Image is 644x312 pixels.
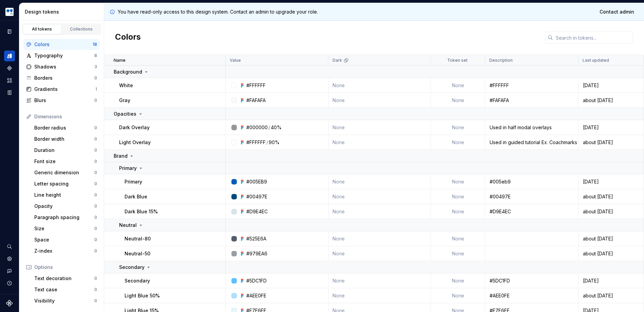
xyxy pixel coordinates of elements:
[579,178,643,185] div: [DATE]
[4,51,15,61] a: Design tokens
[34,75,94,81] div: Borders
[328,93,431,108] td: None
[246,250,267,257] div: #979EA6
[34,236,94,243] div: Space
[94,248,97,254] div: 0
[94,298,97,304] div: 0
[125,193,147,200] p: Dark Blue
[125,277,150,284] p: Secondary
[34,192,94,198] div: Line height
[486,208,578,215] div: #D9E4EC
[328,273,431,288] td: None
[32,145,100,156] a: Duration0
[32,156,100,167] a: Font size0
[34,124,94,131] div: Border radius
[34,158,94,165] div: Font size
[34,225,94,232] div: Size
[431,120,485,135] td: None
[4,63,15,74] a: Components
[579,97,643,104] div: about [DATE]
[94,215,97,220] div: 0
[34,214,94,221] div: Paragraph spacing
[486,178,578,185] div: #005eb9
[119,124,150,131] p: Dark Overlay
[93,42,97,47] div: 18
[94,192,97,198] div: 0
[32,273,100,284] a: Text decoration0
[95,86,97,92] div: 1
[579,82,643,89] div: [DATE]
[32,284,100,295] a: Text case0
[328,135,431,150] td: None
[600,8,634,15] span: Contact admin
[579,208,643,215] div: about [DATE]
[553,32,633,44] input: Search in tokens...
[333,58,342,63] p: Dark
[125,208,158,215] p: Dark Blue 15%
[119,264,145,271] p: Secondary
[23,50,100,61] a: Typography8
[25,8,101,15] div: Design tokens
[431,246,485,261] td: None
[94,226,97,231] div: 0
[246,139,266,146] div: #FFFFFF
[431,273,485,288] td: None
[32,178,100,189] a: Letter spacing0
[34,136,94,142] div: Border width
[34,41,93,48] div: Colors
[23,73,100,83] a: Borders0
[431,93,485,108] td: None
[34,147,94,154] div: Duration
[125,178,142,185] p: Primary
[32,201,100,212] a: Opacity0
[328,246,431,261] td: None
[246,82,266,89] div: #FFFFFF
[328,120,431,135] td: None
[34,113,97,120] div: Dimensions
[4,266,15,276] div: Contact support
[119,97,130,104] p: Gray
[94,203,97,209] div: 0
[328,288,431,303] td: None
[328,231,431,246] td: None
[32,246,100,256] a: Z-index0
[328,174,431,189] td: None
[94,287,97,292] div: 0
[579,235,643,242] div: about [DATE]
[328,204,431,219] td: None
[579,292,643,299] div: about [DATE]
[431,174,485,189] td: None
[328,78,431,93] td: None
[94,98,97,103] div: 0
[125,250,150,257] p: Neutral-50
[94,276,97,281] div: 0
[246,208,268,215] div: #D9E4EC
[34,203,94,210] div: Opacity
[246,178,267,185] div: #005EB9
[32,295,100,306] a: Visibility0
[266,139,268,146] div: /
[486,97,578,104] div: #FAFAFA
[431,231,485,246] td: None
[34,63,94,70] div: Shadows
[119,222,137,229] p: Neutral
[4,26,15,37] a: Documentation
[119,139,151,146] p: Light Overlay
[64,26,98,32] div: Collections
[34,275,94,282] div: Text decoration
[94,170,97,175] div: 0
[4,253,15,264] a: Settings
[125,235,151,242] p: Neutral-80
[431,204,485,219] td: None
[34,264,97,271] div: Options
[4,87,15,98] a: Storybook stories
[34,248,94,254] div: Z-index
[34,97,94,104] div: Blurs
[23,84,100,95] a: Gradients1
[5,8,14,16] img: b44e7a6b-69a5-43df-ae42-963d7259159b.png
[268,124,270,131] div: /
